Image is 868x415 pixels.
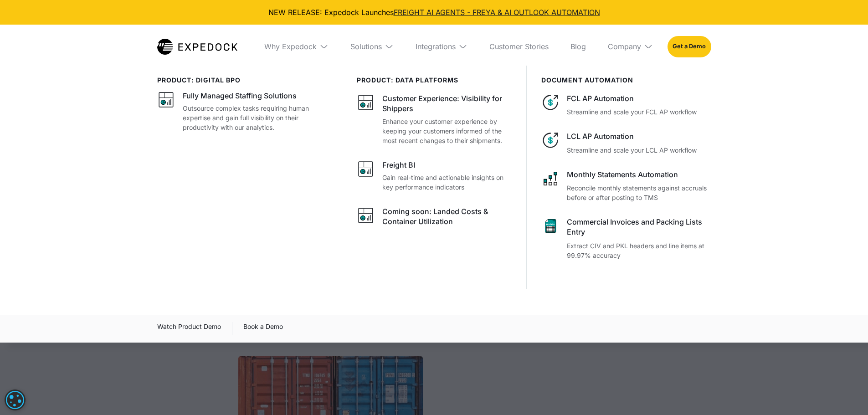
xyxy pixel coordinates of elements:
[257,25,336,68] div: Why Expedock
[567,131,711,141] div: LCL AP Automation
[541,169,560,188] img: network like icon
[567,169,711,179] div: Monthly Statements Automation
[394,8,600,17] a: FREIGHT AI AGENTS - FREYA & AI OUTLOOK AUTOMATION
[668,36,711,57] a: Get a Demo
[357,93,375,112] img: graph icon
[541,93,711,117] a: dollar iconFCL AP AutomationStreamline and scale your FCL AP workflow
[357,206,375,225] img: graph icon
[157,321,221,336] a: open lightbox
[183,103,327,132] p: Outsource complex tasks requiring human expertise and gain full visibility on their productivity ...
[541,169,711,202] a: network like iconMonthly Statements AutomationReconcile monthly statements against accruals befor...
[567,145,711,155] p: Streamline and scale your LCL AP workflow
[357,160,375,178] img: graph icon
[357,160,512,192] a: graph iconFreight BIGain real-time and actionable insights on key performance indicators
[157,321,221,336] div: Watch Product Demo
[408,25,475,68] div: Integrations
[716,317,868,415] iframe: Chat Widget
[416,42,456,51] div: Integrations
[608,42,641,51] div: Company
[541,131,711,154] a: dollar iconLCL AP AutomationStreamline and scale your LCL AP workflow
[357,206,512,230] a: graph iconComing soon: Landed Costs & Container Utilization
[541,217,711,260] a: sheet iconCommercial Invoices and Packing Lists EntryExtract CIV and PKL headers and line items a...
[567,107,711,117] p: Streamline and scale your FCL AP workflow
[243,321,283,336] a: Book a Demo
[157,91,327,132] a: graph iconFully Managed Staffing SolutionsOutsource complex tasks requiring human expertise and g...
[157,91,175,109] img: graph icon
[382,206,512,227] div: Coming soon: Landed Costs & Container Utilization
[567,241,711,260] p: Extract CIV and PKL headers and line items at 99.97% accuracy
[264,42,317,51] div: Why Expedock
[601,25,660,68] div: Company
[357,77,512,84] div: PRODUCT: data platforms
[382,93,512,114] div: Customer Experience: Visibility for Shippers
[382,117,512,145] p: Enhance your customer experience by keeping your customers informed of the most recent changes to...
[343,25,401,68] div: Solutions
[541,77,711,84] div: document automation
[567,217,711,237] div: Commercial Invoices and Packing Lists Entry
[563,25,593,68] a: Blog
[7,7,861,17] div: NEW RELEASE: Expedock Launches
[541,131,560,149] img: dollar icon
[482,25,556,68] a: Customer Stories
[567,183,711,202] p: Reconcile monthly statements against accruals before or after posting to TMS
[382,173,512,192] p: Gain real-time and actionable insights on key performance indicators
[157,77,327,84] div: product: digital bpo
[541,93,560,112] img: dollar icon
[350,42,382,51] div: Solutions
[567,93,711,103] div: FCL AP Automation
[183,91,297,101] div: Fully Managed Staffing Solutions
[357,93,512,145] a: graph iconCustomer Experience: Visibility for ShippersEnhance your customer experience by keeping...
[382,160,415,170] div: Freight BI
[541,217,560,235] img: sheet icon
